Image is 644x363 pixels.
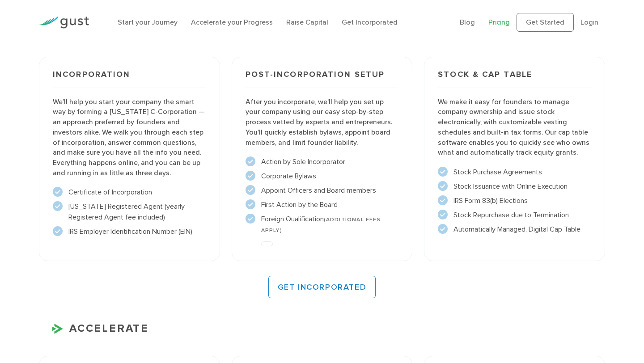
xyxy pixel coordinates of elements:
li: Stock Issuance with Online Execution [438,181,591,192]
a: Login [580,18,598,26]
li: IRS Form 83(b) Elections [438,195,591,206]
a: GET INCORPORATED [268,276,376,298]
a: Start your Journey [118,18,178,26]
img: Accelerate Icon X2 [52,324,63,334]
h3: Incorporation [53,71,206,88]
a: Accelerate your Progress [191,18,273,26]
li: IRS Employer Identification Number (EIN) [53,226,206,237]
li: Stock Purchase Agreements [438,167,591,177]
a: Get Incorporated [342,18,398,26]
h3: ACCELERATE [39,321,605,337]
li: Foreign Qualification [246,214,399,235]
a: Raise Capital [286,18,328,26]
li: Appoint Officers and Board members [246,185,399,196]
h3: Stock & Cap Table [438,71,591,88]
img: Gust Logo [39,17,89,29]
li: [US_STATE] Registered Agent (yearly Registered Agent fee included) [53,201,206,223]
li: Action by Sole Incorporator [246,156,399,167]
li: First Action by the Board [246,199,399,210]
p: We’ll help you start your company the smart way by forming a [US_STATE] C-Corporation — an approa... [53,97,206,178]
li: Corporate Bylaws [246,171,399,181]
li: Certificate of Incorporation [53,187,206,198]
a: Pricing [488,18,510,26]
p: We make it easy for founders to manage company ownership and issue stock electronically, with cus... [438,97,591,158]
p: After you incorporate, we’ll help you set up your company using our easy step-by-step process vet... [246,97,399,148]
a: Blog [460,18,475,26]
h3: Post-incorporation setup [246,71,399,88]
a: Get Started [517,13,574,32]
li: Stock Repurchase due to Termination [438,210,591,220]
li: Automatically Managed, Digital Cap Table [438,224,591,235]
